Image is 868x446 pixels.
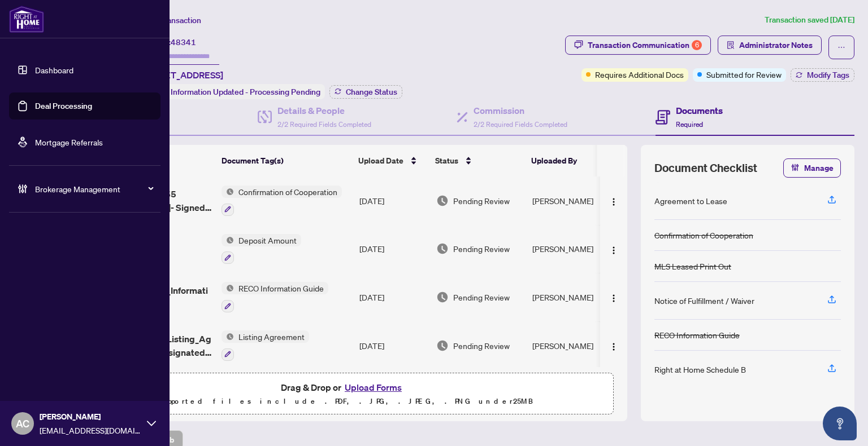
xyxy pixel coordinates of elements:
[222,186,234,198] img: Status Icon
[141,15,201,25] span: View Transaction
[222,234,301,264] button: Status IconDeposit Amount
[73,373,613,415] span: Drag & Drop orUpload FormsSupported files include .PDF, .JPG, .JPEG, .PNG under25MB
[222,330,234,343] img: Status Icon
[453,242,510,255] span: Pending Review
[595,68,684,81] span: Requires Additional Docs
[222,330,309,361] button: Status IconListing Agreement
[474,120,567,129] span: 2/2 Required Fields Completed
[436,242,449,255] img: Document Status
[16,416,29,431] span: AC
[654,329,740,341] div: RECO Information Guide
[654,363,746,376] div: Right at Home Schedule B
[739,36,813,54] span: Administrator Notes
[609,246,618,255] img: Logo
[474,104,567,117] h4: Commission
[346,88,397,96] span: Change Status
[609,342,618,351] img: Logo
[436,195,449,207] img: Document Status
[80,395,606,408] p: Supported files include .PDF, .JPG, .JPEG, .PNG under 25 MB
[727,41,735,49] span: solution
[35,101,92,111] a: Deal Processing
[222,186,342,216] button: Status IconConfirmation of Cooperation
[453,195,510,207] span: Pending Review
[605,288,623,306] button: Logo
[588,36,702,54] div: Transaction Communication
[765,14,854,27] article: Transaction saved [DATE]
[527,145,611,176] th: Uploaded By
[837,43,845,51] span: ellipsis
[654,294,754,307] div: Notice of Fulfillment / Waiver
[783,158,841,178] button: Manage
[355,273,432,321] td: [DATE]
[140,84,325,99] div: Status:
[354,145,431,176] th: Upload Date
[234,282,328,294] span: RECO Information Guide
[35,137,103,147] a: Mortgage Referrals
[823,407,857,440] button: Open asap
[277,120,371,129] span: 2/2 Required Fields Completed
[217,145,354,176] th: Document Tag(s)
[9,6,44,33] img: logo
[718,36,822,55] button: Administrator Notes
[234,330,309,343] span: Listing Agreement
[329,85,402,99] button: Change Status
[435,154,458,167] span: Status
[281,380,405,395] span: Drag & Drop or
[528,321,613,370] td: [PERSON_NAME]
[807,71,849,79] span: Modify Tags
[222,282,234,294] img: Status Icon
[436,339,449,352] img: Document Status
[654,229,753,241] div: Confirmation of Cooperation
[40,424,141,436] span: [EMAIL_ADDRESS][DOMAIN_NAME]
[528,273,613,321] td: [PERSON_NAME]
[358,154,403,167] span: Upload Date
[609,294,618,303] img: Logo
[234,234,301,246] span: Deposit Amount
[565,36,711,55] button: Transaction Communication6
[35,65,73,75] a: Dashboard
[528,176,613,225] td: [PERSON_NAME]
[676,104,723,117] h4: Documents
[341,380,405,395] button: Upload Forms
[453,339,510,352] span: Pending Review
[35,183,153,195] span: Brokerage Management
[605,192,623,210] button: Logo
[453,291,510,303] span: Pending Review
[234,186,342,198] span: Confirmation of Cooperation
[431,145,527,176] th: Status
[791,68,854,82] button: Modify Tags
[654,260,731,272] div: MLS Leased Print Out
[605,337,623,355] button: Logo
[528,225,613,273] td: [PERSON_NAME]
[222,282,328,312] button: Status IconRECO Information Guide
[804,159,834,177] span: Manage
[40,410,141,423] span: [PERSON_NAME]
[654,195,727,207] div: Agreement to Lease
[605,240,623,258] button: Logo
[277,104,371,117] h4: Details & People
[171,87,320,97] span: Information Updated - Processing Pending
[171,37,196,47] span: 48341
[706,68,782,81] span: Submitted for Review
[609,197,618,206] img: Logo
[222,234,234,246] img: Status Icon
[355,176,432,225] td: [DATE]
[355,321,432,370] td: [DATE]
[692,40,702,50] div: 6
[140,68,223,82] span: [STREET_ADDRESS]
[654,160,757,176] span: Document Checklist
[676,120,703,129] span: Required
[355,225,432,273] td: [DATE]
[436,291,449,303] img: Document Status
